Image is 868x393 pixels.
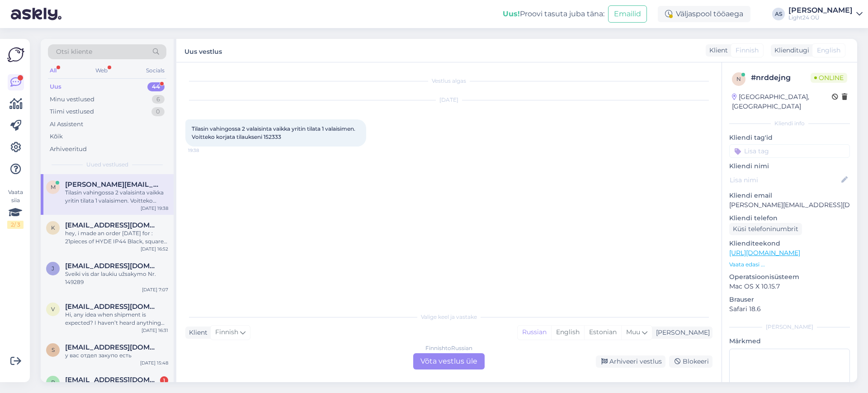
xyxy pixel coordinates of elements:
[185,328,208,337] div: Klient
[729,272,850,282] p: Operatsioonisüsteem
[215,327,238,337] span: Finnish
[772,8,785,20] div: AS
[669,355,712,368] div: Blokeeri
[788,14,853,21] div: Light24 OÜ
[503,9,520,18] b: Uus!
[551,326,584,339] div: English
[52,265,54,272] span: j
[788,7,853,14] div: [PERSON_NAME]
[94,65,109,76] div: Web
[425,344,472,352] div: Finnish to Russian
[65,351,168,360] div: у вас отдел закупо есть
[50,145,87,154] div: Arhiveeritud
[729,336,850,346] p: Märkmed
[729,161,850,171] p: Kliendi nimi
[51,379,55,386] span: r
[147,82,165,91] div: 44
[50,120,83,129] div: AI Assistent
[736,46,759,55] span: Finnish
[50,132,63,141] div: Kõik
[729,323,850,331] div: [PERSON_NAME]
[50,95,94,104] div: Minu vestlused
[729,119,850,128] div: Kliendi info
[51,224,55,231] span: k
[788,7,863,21] a: [PERSON_NAME]Light24 OÜ
[751,72,811,83] div: # nrddejng
[729,144,850,158] input: Lisa tag
[729,304,850,314] p: Safari 18.6
[608,5,647,23] button: Emailid
[185,77,712,85] div: Vestlus algas
[729,249,800,257] a: [URL][DOMAIN_NAME]
[7,221,24,229] div: 2 / 3
[65,262,159,270] span: justmisius@gmail.com
[56,47,92,57] span: Otsi kliente
[811,73,847,83] span: Online
[729,133,850,142] p: Kliendi tag'id
[65,376,159,384] span: ritvaleinonen@hotmail.com
[658,6,750,22] div: Väljaspool tööaega
[7,46,24,63] img: Askly Logo
[142,286,168,293] div: [DATE] 7:07
[65,189,168,205] div: Tilasin vahingossa 2 valaisinta vaikka yritin tilata 1 valaisimen. Voitteko korjata tilaukseni 15...
[65,270,168,286] div: Sveiki vis dar laukiu užsakymo Nr. 149289
[65,180,159,189] span: miska.rajasuo@gmail.com
[817,46,840,55] span: English
[596,355,665,368] div: Arhiveeri vestlus
[152,95,165,104] div: 6
[65,311,168,327] div: Hi, any idea when shipment is expected? I haven’t heard anything yet. Commande n°149638] ([DATE])...
[51,306,55,313] span: v
[50,107,94,116] div: Tiimi vestlused
[771,46,809,55] div: Klienditugi
[50,82,61,91] div: Uus
[141,246,168,252] div: [DATE] 16:52
[729,191,850,200] p: Kliendi email
[730,175,840,185] input: Lisa nimi
[729,282,850,291] p: Mac OS X 10.15.7
[160,376,168,384] div: 1
[7,188,24,229] div: Vaata siia
[518,326,551,339] div: Russian
[65,343,159,351] span: shahzoda@ovivoelektrik.com.tr
[192,125,357,140] span: Tilasin vahingossa 2 valaisinta vaikka yritin tilata 1 valaisimen. Voitteko korjata tilaukseni 15...
[65,221,159,229] span: kuninkaantie752@gmail.com
[142,327,168,334] div: [DATE] 16:31
[729,260,850,269] p: Vaata edasi ...
[48,65,58,76] div: All
[185,313,712,321] div: Valige keel ja vastake
[140,360,168,366] div: [DATE] 15:48
[729,239,850,248] p: Klienditeekond
[184,44,222,57] label: Uus vestlus
[503,9,604,19] div: Proovi tasuta juba täna:
[144,65,166,76] div: Socials
[188,147,222,154] span: 19:38
[729,295,850,304] p: Brauser
[732,92,832,111] div: [GEOGRAPHIC_DATA], [GEOGRAPHIC_DATA]
[65,303,159,311] span: vanheiningenruud@gmail.com
[151,107,165,116] div: 0
[185,96,712,104] div: [DATE]
[626,328,640,336] span: Muu
[706,46,728,55] div: Klient
[413,353,485,369] div: Võta vestlus üle
[729,213,850,223] p: Kliendi telefon
[729,200,850,210] p: [PERSON_NAME][EMAIL_ADDRESS][DOMAIN_NAME]
[652,328,710,337] div: [PERSON_NAME]
[52,346,55,353] span: s
[141,205,168,212] div: [DATE] 19:38
[584,326,621,339] div: Estonian
[736,76,741,82] span: n
[51,184,56,190] span: m
[86,161,128,169] span: Uued vestlused
[729,223,802,235] div: Küsi telefoninumbrit
[65,229,168,246] div: hey, i made an order [DATE] for : 21pieces of HYDE IP44 Black, square lamps We opened the package...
